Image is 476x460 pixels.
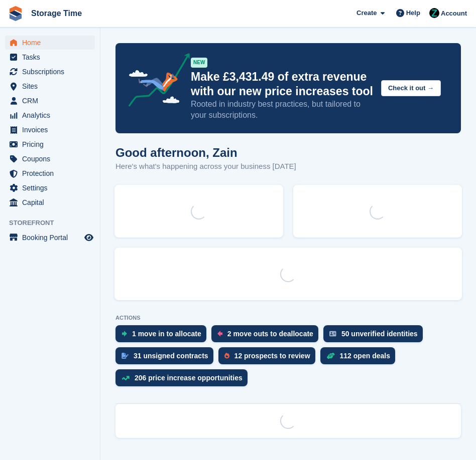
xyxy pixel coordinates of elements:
[122,331,127,337] img: move_ins_to_allocate_icon-fdf77a2bb77ea45bf5b3d319d69a93e2d87916cf1d5bf7949dd705db3b84f3ca.svg
[5,181,95,195] a: menu
[441,9,467,19] span: Account
[22,195,82,209] span: Capital
[22,166,82,180] span: Protection
[115,146,296,159] h1: Good afternoon, Zain
[22,36,82,50] span: Home
[132,330,201,338] div: 1 move in to allocate
[5,166,95,180] a: menu
[22,79,82,93] span: Sites
[381,80,441,97] button: Check it out →
[227,330,313,338] div: 2 move outs to deallocate
[5,79,95,93] a: menu
[122,376,130,380] img: price_increase_opportunities-93ffe204e8149a01c8c9dc8f82e8f89637d9d84a8eef4429ea346261dce0b2c0.svg
[191,99,373,121] p: Rooted in industry best practices, but tailored to your subscriptions.
[115,315,461,321] p: ACTIONS
[83,232,95,244] a: Preview store
[9,218,100,228] span: Storefront
[340,352,390,360] div: 112 open deals
[22,94,82,108] span: CRM
[27,5,86,22] a: Storage Time
[115,325,211,347] a: 1 move in to allocate
[22,108,82,122] span: Analytics
[191,70,373,99] p: Make £3,431.49 of extra revenue with our new price increases tool
[5,231,95,245] a: menu
[22,231,82,245] span: Booking Portal
[5,195,95,209] a: menu
[122,353,129,359] img: contract_signature_icon-13c848040528278c33f63329250d36e43548de30e8caae1d1a13099fd9432cc5.svg
[323,325,428,347] a: 50 unverified identities
[406,8,420,18] span: Help
[5,50,95,64] a: menu
[115,161,296,172] p: Here's what's happening across your business [DATE]
[115,347,218,369] a: 31 unsigned contracts
[120,53,190,110] img: price-adjustments-announcement-icon-8257ccfd72463d97f412b2fc003d46551f7dbcb40ab6d574587a9cd5c0d94...
[320,347,400,369] a: 112 open deals
[134,352,208,360] div: 31 unsigned contracts
[429,8,439,18] img: Zain Sarwar
[5,137,95,151] a: menu
[22,181,82,195] span: Settings
[329,331,336,337] img: verify_identity-adf6edd0f0f0b5bbfe63781bf79b02c33cf7c696d77639b501bdc392416b5a36.svg
[218,347,320,369] a: 12 prospects to review
[217,331,222,337] img: move_outs_to_deallocate_icon-f764333ba52eb49d3ac5e1228854f67142a1ed5810a6f6cc68b1a99e826820c5.svg
[211,325,323,347] a: 2 move outs to deallocate
[5,152,95,166] a: menu
[191,58,207,68] div: NEW
[22,123,82,137] span: Invoices
[135,374,243,382] div: 206 price increase opportunities
[8,6,23,21] img: stora-icon-8386f47178a22dfd0bd8f6a31ec36ba5ce8667c1dd55bd0f319d3a0aa187defe.svg
[326,352,335,359] img: deal-1b604bf984904fb50ccaf53a9ad4b4a5d6e5aea283cecdc64d6e3604feb123c2.svg
[22,137,82,151] span: Pricing
[5,65,95,79] a: menu
[5,108,95,122] a: menu
[224,353,229,359] img: prospect-51fa495bee0391a8d652442698ab0144808aea92771e9ea1ae160a38d050c398.svg
[5,123,95,137] a: menu
[341,330,418,338] div: 50 unverified identities
[22,152,82,166] span: Coupons
[22,65,82,79] span: Subscriptions
[115,369,253,391] a: 206 price increase opportunities
[5,36,95,50] a: menu
[5,94,95,108] a: menu
[356,8,377,18] span: Create
[22,50,82,64] span: Tasks
[234,352,310,360] div: 12 prospects to review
